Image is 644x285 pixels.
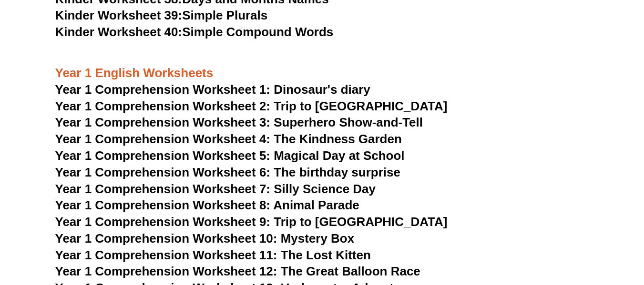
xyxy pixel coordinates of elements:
span: Kinder Worksheet 39: [55,8,183,22]
a: Kinder Worksheet 39:Simple Plurals [55,8,268,22]
a: Year 1 Comprehension Worksheet 3: Superhero Show-and-Tell [55,115,423,129]
a: Year 1 Comprehension Worksheet 6: The birthday surprise [55,165,400,179]
a: Year 1 Comprehension Worksheet 12: The Great Balloon Race [55,264,420,278]
iframe: Chat Widget [485,177,644,285]
a: Year 1 Comprehension Worksheet 7: Silly Science Day [55,182,376,196]
a: Year 1 Comprehension Worksheet 1: Dinosaur's diary [55,82,370,97]
a: Year 1 Comprehension Worksheet 2: Trip to [GEOGRAPHIC_DATA] [55,99,448,113]
a: Year 1 Comprehension Worksheet 5: Magical Day at School [55,148,405,163]
a: Year 1 Comprehension Worksheet 11: The Lost Kitten [55,248,371,262]
h3: Year 1 English Worksheets [55,65,589,81]
a: Year 1 Comprehension Worksheet 10: Mystery Box [55,231,355,246]
a: Year 1 Comprehension Worksheet 9: Trip to [GEOGRAPHIC_DATA] [55,215,448,229]
span: Kinder Worksheet 40: [55,25,183,39]
a: Year 1 Comprehension Worksheet 4: The Kindness Garden [55,132,402,146]
a: Kinder Worksheet 40:Simple Compound Words [55,25,334,39]
a: Year 1 Comprehension Worksheet 8: Animal Parade [55,198,359,212]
